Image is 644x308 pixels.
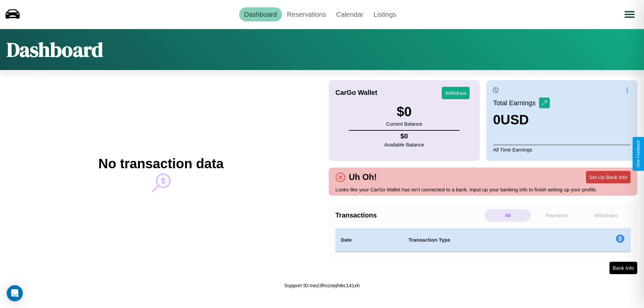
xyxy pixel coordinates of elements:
[335,89,377,97] h4: CarGo Wallet
[98,156,223,171] h2: No transaction data
[609,262,637,274] button: Bank Info
[409,236,561,244] h4: Transaction Type
[341,236,398,244] h4: Date
[239,7,282,21] a: Dashboard
[485,209,531,222] p: All
[335,228,631,252] table: simple table
[386,119,422,128] p: Current Balance
[331,7,368,21] a: Calendar
[282,7,331,21] a: Reservations
[384,132,424,140] h4: $ 0
[620,5,639,24] button: Open menu
[586,171,631,183] button: Set Up Bank Info
[386,104,422,119] h3: $ 0
[493,97,539,109] p: Total Earnings
[368,7,401,21] a: Listings
[583,209,629,222] p: Withdraws
[7,36,103,63] h1: Dashboard
[384,140,424,149] p: Available Balance
[335,211,483,219] h4: Transactions
[493,112,550,127] h3: 0 USD
[636,140,641,168] div: Give Feedback
[284,281,360,290] p: Support ID: mez3fmzoejhi6c141xh
[7,285,23,301] div: Open Intercom Messenger
[335,185,631,194] p: Looks like your CarGo Wallet has isn't connected to a bank. Input up your banking info to finish ...
[442,87,470,99] button: Withdraw
[493,145,631,154] p: All Time Earnings
[534,209,580,222] p: Payments
[345,172,380,182] h4: Uh Oh!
